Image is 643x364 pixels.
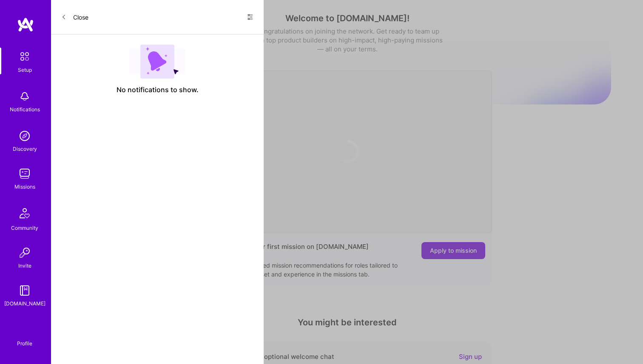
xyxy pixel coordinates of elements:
[17,17,34,32] img: logo
[18,65,32,74] div: Setup
[16,88,33,105] img: bell
[16,282,33,299] img: guide book
[14,203,35,223] img: Community
[14,182,35,191] div: Missions
[13,144,37,153] div: Discovery
[18,261,31,270] div: Invite
[16,127,33,144] img: discovery
[4,299,46,308] div: [DOMAIN_NAME]
[16,165,33,182] img: teamwork
[11,223,38,232] div: Community
[129,45,185,79] img: empty
[61,10,88,24] button: Close
[17,339,32,347] div: Profile
[10,105,40,114] div: Notifications
[117,85,199,94] span: No notifications to show.
[14,330,35,347] a: Profile
[16,48,34,65] img: setup
[16,244,33,261] img: Invite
